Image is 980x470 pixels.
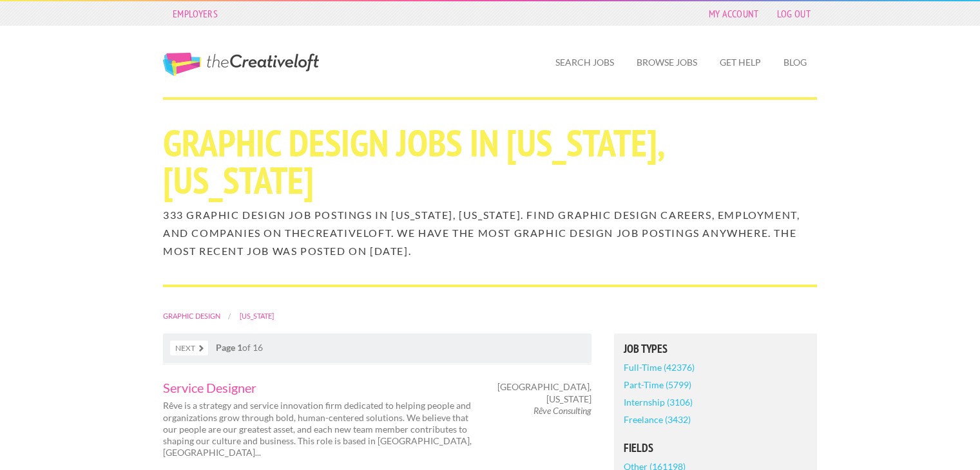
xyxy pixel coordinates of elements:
[163,53,319,76] a: The Creative Loft
[624,442,807,454] h5: Fields
[624,343,807,355] h5: Job Types
[170,341,208,355] a: Next
[702,5,765,23] a: My Account
[709,48,771,77] a: Get Help
[626,48,707,77] a: Browse Jobs
[163,124,817,199] h1: Graphic Design Jobs in [US_STATE], [US_STATE]
[533,405,591,416] em: Rêve Consulting
[163,381,479,394] a: Service Designer
[216,342,242,353] strong: Page 1
[166,5,224,23] a: Employers
[771,5,817,23] a: Log Out
[545,48,624,77] a: Search Jobs
[240,312,274,320] a: [US_STATE]
[163,400,479,458] p: Rêve is a strategy and service innovation firm dedicated to helping people and organizations grow...
[624,411,691,428] a: Freelance (3432)
[773,48,817,77] a: Blog
[624,393,693,411] a: Internship (3106)
[497,381,591,404] span: [GEOGRAPHIC_DATA], [US_STATE]
[624,359,695,376] a: Full-Time (42376)
[163,334,591,363] nav: of 16
[163,206,817,260] h2: 333 Graphic Design job postings in [US_STATE], [US_STATE]. Find Graphic Design careers, employmen...
[163,312,220,320] a: Graphic Design
[624,376,691,393] a: Part-Time (5799)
